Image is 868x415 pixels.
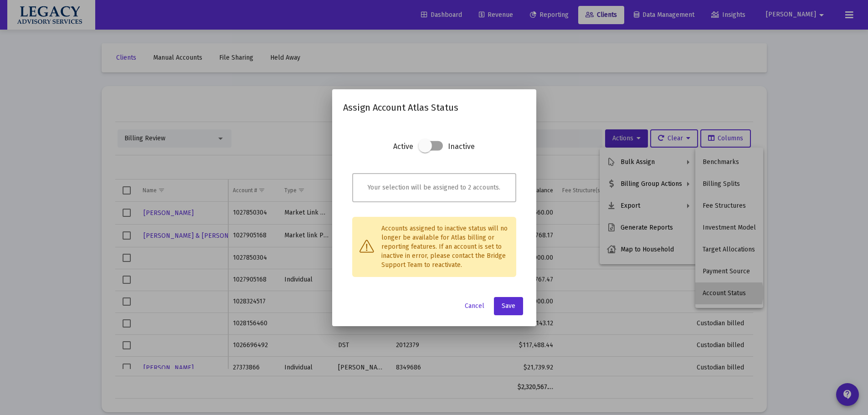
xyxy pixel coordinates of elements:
[448,140,475,160] h3: Inactive
[393,140,413,160] h3: Active
[352,217,516,277] div: Accounts assigned to inactive status will no longer be available for Atlas billing or reporting f...
[465,302,484,310] span: Cancel
[494,297,523,315] button: Save
[343,100,525,115] h2: Assign Account Atlas Status
[352,173,516,202] div: Your selection will be assigned to 2 accounts.
[502,302,515,310] span: Save
[457,297,492,315] button: Cancel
